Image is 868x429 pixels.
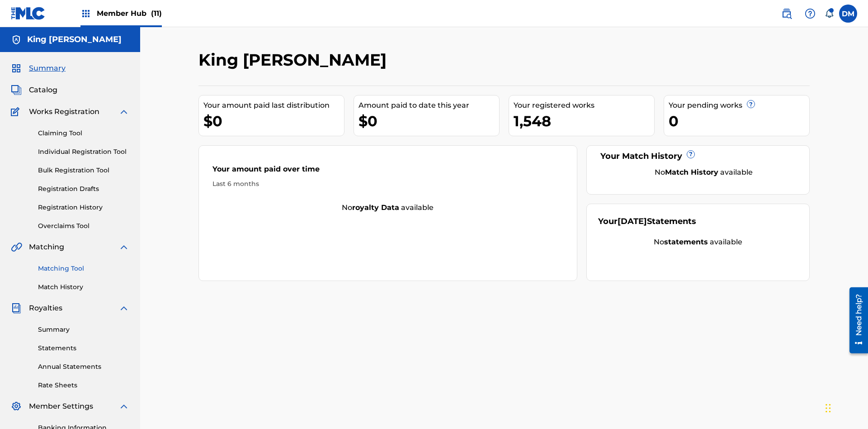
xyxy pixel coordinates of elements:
[826,395,831,422] div: Drag
[29,63,66,74] span: Summary
[38,362,129,372] a: Annual Statements
[843,284,868,358] iframe: Resource Center
[514,100,654,111] div: Your registered works
[118,401,129,412] img: expand
[778,5,796,23] a: Public Search
[29,242,64,253] span: Matching
[598,215,696,228] div: Your Statements
[618,216,647,226] span: [DATE]
[118,303,129,314] img: expand
[38,381,129,390] a: Rate Sheets
[29,106,99,117] span: Works Registration
[29,85,57,95] span: Catalog
[11,63,22,74] img: Summary
[664,238,708,246] strong: statements
[212,179,563,189] div: Last 6 months
[781,8,792,19] img: search
[359,100,499,111] div: Amount paid to date this year
[198,50,391,70] h2: King [PERSON_NAME]
[38,325,129,334] a: Summary
[151,9,162,18] span: (11)
[118,242,129,253] img: expand
[11,85,57,95] a: CatalogCatalog
[27,34,122,45] h5: King McTesterson
[97,8,162,19] span: Member Hub
[38,184,129,194] a: Registration Drafts
[747,100,755,108] span: ?
[825,9,834,18] div: Notifications
[11,401,22,412] img: Member Settings
[352,203,399,212] strong: royalty data
[11,63,66,74] a: SummarySummary
[669,111,809,131] div: 0
[11,106,23,117] img: Works Registration
[665,168,718,176] strong: Match History
[11,242,22,253] img: Matching
[11,7,46,20] img: MLC Logo
[687,151,694,158] span: ?
[11,34,22,45] img: Accounts
[199,202,577,213] div: No available
[823,386,868,429] iframe: Chat Widget
[38,282,129,292] a: Match History
[514,111,654,131] div: 1,548
[29,303,62,314] span: Royalties
[38,203,129,212] a: Registration History
[801,5,819,23] div: Help
[203,111,344,131] div: $0
[38,129,129,138] a: Claiming Tool
[38,221,129,231] a: Overclaims Tool
[212,164,563,179] div: Your amount paid over time
[203,100,344,111] div: Your amount paid last distribution
[598,237,798,248] div: No available
[11,85,22,95] img: Catalog
[609,167,798,178] div: No available
[11,303,22,314] img: Royalties
[118,106,129,117] img: expand
[80,8,91,19] img: Top Rightsholders
[598,150,798,162] div: Your Match History
[29,401,93,412] span: Member Settings
[805,8,816,19] img: help
[839,5,857,23] div: User Menu
[38,343,129,353] a: Statements
[38,264,129,273] a: Matching Tool
[38,166,129,175] a: Bulk Registration Tool
[38,147,129,157] a: Individual Registration Tool
[359,111,499,131] div: $0
[669,100,809,111] div: Your pending works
